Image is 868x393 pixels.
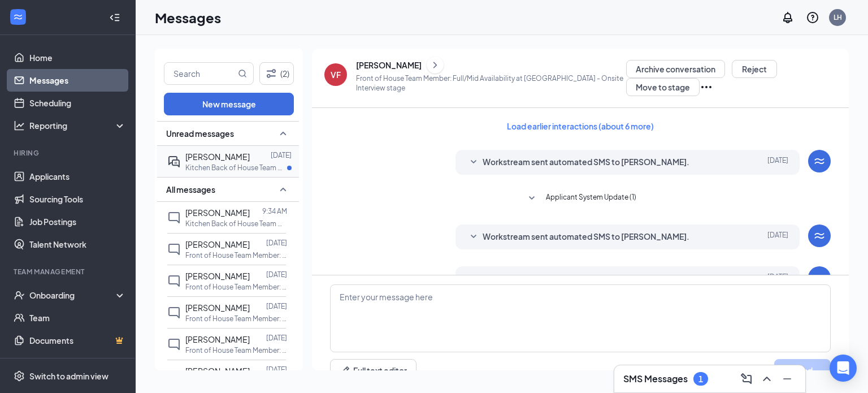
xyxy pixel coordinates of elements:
[185,366,250,376] span: [PERSON_NAME]
[767,230,788,244] span: [DATE]
[14,120,25,131] svg: Analysis
[698,374,703,384] div: 1
[167,338,181,351] svg: ChatInactive
[266,238,287,248] p: [DATE]
[266,301,287,311] p: [DATE]
[29,69,126,92] a: Messages
[167,211,181,224] svg: ChatInactive
[259,62,294,85] button: Filter (2)
[155,8,221,27] h1: Messages
[29,233,126,256] a: Talent Network
[626,60,725,78] button: Archive conversation
[185,271,250,281] span: [PERSON_NAME]
[185,163,287,172] p: Kitchen Back of House Team Member Full/Mid availability español at [GEOGRAPHIC_DATA]
[167,274,181,288] svg: ChatInactive
[185,303,250,313] span: [PERSON_NAME]
[813,271,826,284] svg: WorkstreamLogo
[760,372,774,386] svg: ChevronUp
[276,183,290,196] svg: SmallChevronUp
[483,156,689,169] span: Workstream sent automated SMS to [PERSON_NAME].
[264,67,278,80] svg: Filter
[262,206,287,216] p: 9:34 AM
[29,92,126,114] a: Scheduling
[29,210,126,233] a: Job Postings
[497,117,663,135] button: Load earlier interactions (about 6 more)
[164,93,294,115] button: New message
[185,239,250,249] span: [PERSON_NAME]
[331,69,341,80] div: VF
[356,74,626,93] p: Front of House Team Member: Full/Mid Availability at [GEOGRAPHIC_DATA] - Onsite Interview stage
[732,60,777,78] button: Reject
[778,370,796,388] button: Minimize
[271,150,292,160] p: [DATE]
[167,369,181,383] svg: ChatInactive
[185,219,287,228] p: Kitchen Back of House Team Member Full/Mid availability español at [GEOGRAPHIC_DATA]
[185,334,250,344] span: [PERSON_NAME]
[781,11,795,24] svg: Notifications
[185,208,250,218] span: [PERSON_NAME]
[166,184,215,195] span: All messages
[830,355,857,382] div: Open Intercom Messenger
[737,370,756,388] button: ComposeMessage
[266,365,287,374] p: [DATE]
[767,156,788,169] span: [DATE]
[626,78,700,96] button: Move to stage
[29,370,108,382] div: Switch to admin view
[29,188,126,210] a: Sourcing Tools
[330,359,416,382] button: Full text editorPen
[758,370,776,388] button: ChevronUp
[167,155,181,169] svg: ActiveDoubleChat
[467,272,480,286] svg: SmallChevronDown
[806,11,819,24] svg: QuestionInfo
[483,272,693,286] span: Workstream sent automated email to [PERSON_NAME].
[238,69,247,78] svg: MagnifyingGlass
[29,290,116,301] div: Onboarding
[14,370,25,382] svg: Settings
[29,46,126,69] a: Home
[546,192,636,205] span: Applicant System Update (1)
[167,243,181,256] svg: ChatInactive
[813,229,826,243] svg: WorkstreamLogo
[427,57,444,74] button: ChevronRight
[740,372,753,386] svg: ComposeMessage
[29,165,126,188] a: Applicants
[813,154,826,168] svg: WorkstreamLogo
[774,359,831,382] button: Send
[185,346,287,355] p: Front of House Team Member: Closer/Nights at [GEOGRAPHIC_DATA]
[14,290,25,301] svg: UserCheck
[14,267,124,277] div: Team Management
[29,120,127,131] div: Reporting
[185,314,287,323] p: Front of House Team Member: Closer/Nights at [GEOGRAPHIC_DATA]
[525,192,539,205] svg: SmallChevronDown
[185,282,287,292] p: Front of House Team Member: Closer/Nights at [GEOGRAPHIC_DATA]
[467,156,480,169] svg: SmallChevronDown
[164,63,236,84] input: Search
[356,59,422,71] div: [PERSON_NAME]
[29,306,126,329] a: Team
[700,80,713,94] svg: Ellipses
[185,152,250,162] span: [PERSON_NAME]
[167,306,181,319] svg: ChatInactive
[14,148,124,158] div: Hiring
[266,333,287,343] p: [DATE]
[29,329,126,352] a: DocumentsCrown
[834,12,842,22] div: LH
[109,12,120,23] svg: Collapse
[429,58,441,72] svg: ChevronRight
[266,270,287,279] p: [DATE]
[623,373,688,385] h3: SMS Messages
[525,192,636,205] button: SmallChevronDownApplicant System Update (1)
[483,230,689,244] span: Workstream sent automated SMS to [PERSON_NAME].
[185,251,287,260] p: Front of House Team Member: Closer/Nights at [GEOGRAPHIC_DATA]
[12,11,24,23] svg: WorkstreamLogo
[166,128,234,139] span: Unread messages
[340,365,351,376] svg: Pen
[767,272,788,286] span: [DATE]
[29,352,126,374] a: SurveysCrown
[780,372,794,386] svg: Minimize
[467,230,480,244] svg: SmallChevronDown
[276,127,290,140] svg: SmallChevronUp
